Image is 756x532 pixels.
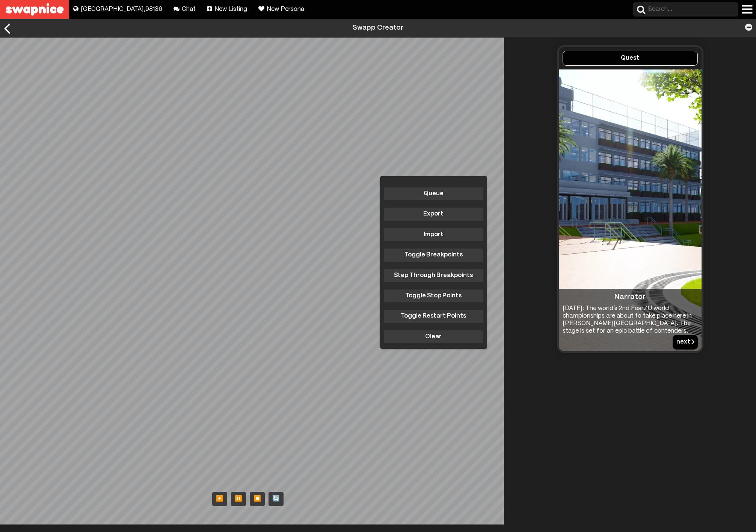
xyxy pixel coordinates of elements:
[384,289,483,302] button: Toggle Stop Points
[673,335,698,349] button: next
[384,330,483,343] button: Clear
[633,2,738,17] input: Search...
[563,55,697,62] div: Quest
[269,492,284,506] button: 🔄
[75,19,680,35] h1: Swapp Creator
[250,492,265,506] button: ⏹️
[742,19,742,19] span: Menu options for Swapnice
[207,19,207,19] span: Create a new listing for an item.
[559,305,702,335] div: [DATE]: The world’s 2nd FearZU world championships are about to take place here in [PERSON_NAME][...
[384,208,483,220] button: Export
[212,492,227,506] button: ▶️
[384,187,483,200] button: Queue
[563,51,698,66] button: Quest
[384,249,483,261] button: Toggle Breakpoints
[384,228,483,241] button: Import
[559,69,702,351] img: edit
[384,310,483,323] button: Toggle Restart Points
[231,492,246,506] button: ⏸️
[384,269,483,282] button: Step Through Breakpoints
[614,289,646,305] h3: Narrator
[258,19,259,19] span: Create a new Persona.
